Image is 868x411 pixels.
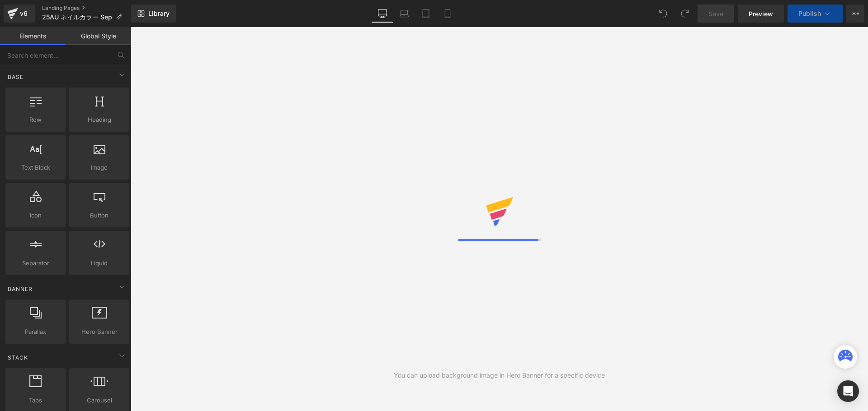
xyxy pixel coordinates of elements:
a: Mobile [437,5,458,23]
button: More [846,5,864,23]
a: Preview [738,5,784,23]
button: Undo [654,5,672,23]
button: Publish [788,5,843,23]
span: Tabs [8,396,63,405]
span: Hero Banner [72,327,127,337]
span: 25AU ネイルカラー Sep [42,14,112,21]
div: You can upload background image in Hero Banner for a specific device [394,370,605,380]
span: Banner [7,285,33,293]
span: Base [7,73,24,81]
span: Button [72,211,127,220]
span: Publish [798,10,821,17]
a: Landing Pages [42,5,131,12]
div: Open Intercom Messenger [837,380,859,402]
span: Library [148,9,170,18]
span: Save [708,9,723,18]
a: Global Style [66,27,131,45]
span: Separator [8,259,63,268]
button: Redo [676,5,694,23]
a: Desktop [372,5,393,23]
a: New Library [131,5,176,23]
span: Heading [72,115,127,125]
a: v6 [4,5,35,23]
span: Carousel [72,396,127,405]
span: Preview [749,9,773,18]
span: Liquid [72,259,127,268]
span: Parallax [8,327,63,337]
span: Text Block [8,163,63,172]
span: Image [72,163,127,172]
a: Tablet [415,5,437,23]
span: Stack [7,353,29,362]
a: Laptop [393,5,415,23]
span: Icon [8,211,63,220]
span: Row [8,115,63,125]
div: v6 [18,8,29,19]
